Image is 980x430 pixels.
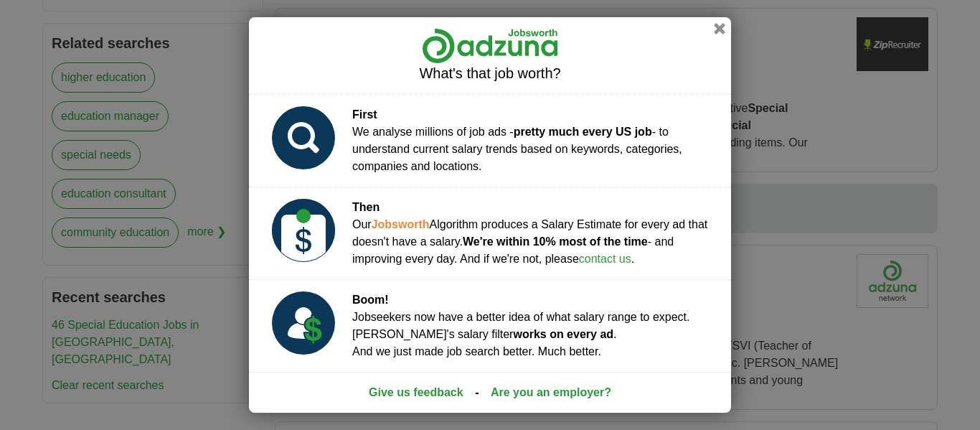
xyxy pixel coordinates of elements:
strong: Boom! [352,294,389,306]
a: Give us feedback [369,384,463,401]
strong: We're within 10% most of the time [463,235,648,248]
div: We analyse millions of job ads - - to understand current salary trends based on keywords, categor... [352,106,720,175]
span: - [475,384,479,401]
div: Our Algorithm produces a Salary Estimate for every ad that doesn't have a salary. - and improving... [352,199,720,268]
strong: First [352,108,377,121]
div: Jobseekers now have a better idea of what salary range to expect. [PERSON_NAME]'s salary filter .... [352,291,690,360]
a: contact us [579,253,631,265]
img: salary_prediction_1.svg [272,106,335,169]
strong: pretty much every US job [514,126,652,138]
h2: What's that job worth? [260,65,720,83]
strong: Jobsworth [372,218,430,230]
strong: Then [352,201,380,213]
a: Are you an employer? [491,384,611,401]
img: salary_prediction_2_USD.svg [272,199,335,262]
strong: works on every ad [513,328,613,340]
img: salary_prediction_3_USD.svg [272,291,335,355]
